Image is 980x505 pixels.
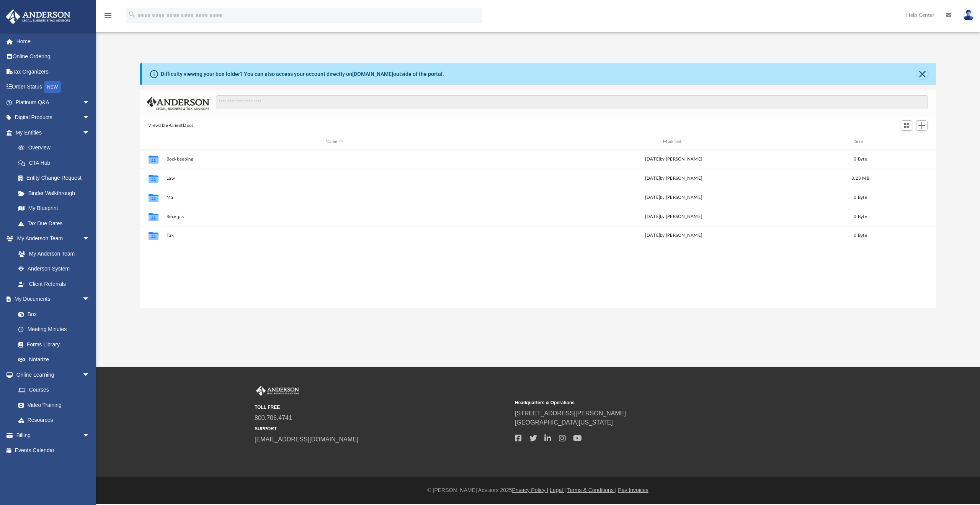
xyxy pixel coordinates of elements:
img: Anderson Advisors Platinum Portal [255,386,301,396]
button: Bookkeeping [166,157,502,162]
input: Search files and folders [216,95,927,110]
button: Close [917,69,928,79]
a: Billingarrow_drop_down [5,428,101,443]
div: by [PERSON_NAME] [506,175,842,182]
a: CTA Hub [11,155,101,171]
span: 3.23 MB [851,176,869,180]
a: My Entitiesarrow_drop_down [5,125,101,140]
div: Size [845,138,875,145]
a: Tax Due Dates [11,216,101,231]
img: User Pic [963,10,974,21]
button: Viewable-ClientDocs [148,122,193,129]
div: [DATE] by [PERSON_NAME] [506,232,842,239]
button: Add [916,120,928,131]
div: Difficulty viewing your box folder? You can also access your account directly on outside of the p... [161,70,444,78]
span: 0 Byte [854,215,867,219]
a: [DOMAIN_NAME] [352,71,393,77]
button: Receipts [166,214,502,219]
a: My Anderson Teamarrow_drop_down [5,231,98,246]
span: [DATE] [645,176,660,180]
div: Modified [505,138,841,145]
span: arrow_drop_down [82,367,98,383]
i: search [128,10,136,19]
a: Anderson System [11,261,98,277]
span: arrow_drop_down [82,95,98,110]
a: Box [11,307,94,322]
button: Law [166,176,502,181]
a: Client Referrals [11,276,98,292]
a: Platinum Q&Aarrow_drop_down [5,95,101,110]
a: Online Ordering [5,49,101,64]
small: Headquarters & Operations [515,399,770,406]
span: 0 Byte [854,195,867,200]
small: SUPPORT [255,425,510,432]
div: id [879,138,933,145]
div: [DATE] by [PERSON_NAME] [506,194,842,201]
span: 0 Byte [854,233,867,238]
a: [STREET_ADDRESS][PERSON_NAME] [515,410,626,416]
div: grid [140,149,936,308]
span: arrow_drop_down [82,110,98,126]
a: My Blueprint [11,201,98,216]
span: arrow_drop_down [82,292,98,307]
span: arrow_drop_down [82,428,98,443]
a: Binder Walkthrough [11,185,101,201]
a: 800.706.4741 [255,415,292,421]
div: Name [166,138,502,145]
a: My Anderson Team [11,246,94,261]
a: Video Training [11,397,94,413]
a: Entity Change Request [11,171,101,186]
a: Online Learningarrow_drop_down [5,367,98,382]
a: Forms Library [11,337,94,352]
a: Resources [11,413,98,428]
a: Digital Productsarrow_drop_down [5,110,101,125]
a: Legal | [550,487,566,493]
span: 0 Byte [854,157,867,161]
a: Privacy Policy | [512,487,549,493]
i: menu [103,11,113,20]
button: Mail [166,195,502,200]
div: [DATE] by [PERSON_NAME] [506,213,842,220]
a: Terms & Conditions | [567,487,617,493]
a: [EMAIL_ADDRESS][DOMAIN_NAME] [255,436,358,443]
small: TOLL FREE [255,404,510,411]
button: Switch to Grid View [901,120,912,131]
a: [GEOGRAPHIC_DATA][US_STATE] [515,419,613,426]
div: id [143,138,162,145]
a: Meeting Minutes [11,322,98,337]
a: Pay Invoices [618,487,648,493]
div: [DATE] by [PERSON_NAME] [506,156,842,163]
span: arrow_drop_down [82,125,98,141]
div: © [PERSON_NAME] Advisors 2025 [96,486,980,494]
img: Anderson Advisors Platinum Portal [3,9,73,24]
a: Home [5,34,101,49]
a: Order StatusNEW [5,79,101,95]
a: menu [103,15,113,20]
a: Courses [11,382,98,398]
button: Tax [166,233,502,238]
a: Tax Organizers [5,64,101,79]
a: Notarize [11,352,98,367]
span: arrow_drop_down [82,231,98,247]
a: Events Calendar [5,443,101,458]
a: Overview [11,140,101,156]
div: NEW [44,81,61,93]
a: My Documentsarrow_drop_down [5,292,98,307]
